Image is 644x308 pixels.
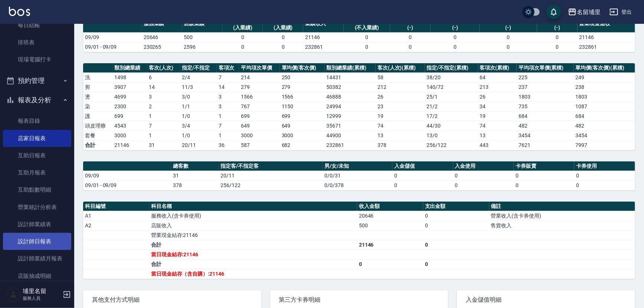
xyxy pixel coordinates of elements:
a: 營業統計分析表 [3,199,71,216]
td: 214 [239,73,279,82]
td: 23 [376,102,425,111]
td: 46888 [325,92,376,102]
th: 單均價(客次價) [280,63,325,73]
td: 0 [423,259,489,269]
td: 3000 [239,131,279,140]
td: 頭皮理療 [83,121,112,131]
td: 服務收入(含卡券使用) [149,211,357,221]
table: a dense table [83,15,635,52]
td: 售貨收入 [489,221,635,230]
td: 0 [392,171,453,180]
td: 35671 [325,121,376,131]
td: 店販收入 [149,221,357,230]
td: 3 / 0 [180,92,217,102]
td: 2 / 4 [180,73,217,82]
td: 232861 [303,42,344,52]
td: 1803 [517,92,574,102]
td: 34 [478,102,517,111]
td: 684 [574,111,635,121]
th: 備註 [489,202,635,211]
td: 7 [217,73,239,82]
div: (-) [539,24,576,32]
td: 21146 [112,140,147,150]
td: 44 / 30 [425,121,478,131]
button: 名留埔里 [565,4,604,20]
a: 設計師日報表 [3,233,71,250]
td: 0 [390,42,431,52]
td: 213 [478,82,517,92]
th: 平均項次單價 [239,63,279,73]
td: 11 / 3 [180,82,217,92]
td: 套餐 [83,131,112,140]
td: 3454 [574,131,635,140]
td: 護 [83,111,112,121]
td: 染 [83,102,112,111]
td: 13 [376,131,425,140]
td: 44900 [325,131,376,140]
th: 平均項次單價(累積) [517,63,574,73]
td: 699 [112,111,147,121]
td: 1 [217,131,239,140]
th: 卡券使用 [574,161,635,171]
td: 4699 [112,92,147,102]
td: 649 [280,121,325,131]
td: 4543 [112,121,147,131]
td: 3000 [280,131,325,140]
th: 入金使用 [453,161,514,171]
td: 0 [222,32,263,42]
td: 09/01 - 09/09 [83,180,171,190]
td: 684 [517,111,574,121]
td: 營業收入(含卡券使用) [489,211,635,221]
td: 250 [280,73,325,82]
td: 13 [478,131,517,140]
td: 31 [147,140,180,150]
td: 0 [222,42,263,52]
td: 20/11 [180,140,217,150]
td: 3 / 4 [180,121,217,131]
th: 類別總業績 [112,63,147,73]
div: (-) [432,24,478,32]
td: 1498 [112,73,147,82]
table: a dense table [83,202,635,279]
td: 0 [344,32,390,42]
td: 0 [574,180,635,190]
td: 31 [171,171,219,180]
td: 38 / 20 [425,73,478,82]
td: 649 [239,121,279,131]
td: 13 / 0 [425,131,478,140]
td: 1803 [574,92,635,102]
td: 20646 [142,32,182,42]
th: 指定/不指定 [180,63,217,73]
td: A2 [83,221,149,230]
td: 1 / 0 [180,111,217,121]
td: 21146 [357,240,423,250]
td: 682 [280,140,325,150]
td: 279 [280,82,325,92]
td: 20/11 [219,171,323,180]
td: 0 [263,42,303,52]
td: 燙 [83,92,112,102]
td: 443 [478,140,517,150]
td: 0 [431,42,480,52]
td: 0 [392,180,453,190]
td: 19 [478,111,517,121]
td: 1566 [239,92,279,102]
td: 洗 [83,73,112,82]
th: 客項次(累積) [478,63,517,73]
td: 0 [514,171,574,180]
td: 7997 [574,140,635,150]
td: 19 [376,111,425,121]
th: 男/女/未知 [323,161,392,171]
td: 238 [574,82,635,92]
td: 1 [217,111,239,121]
p: 服務人員 [23,295,61,302]
th: 類別總業績(累積) [325,63,376,73]
span: 入金儲值明細 [466,296,626,304]
td: 0 [344,42,390,52]
table: a dense table [83,63,635,150]
th: 總客數 [171,161,219,171]
td: 25 / 1 [425,92,478,102]
td: 2 [147,102,180,111]
td: 0 [423,221,489,230]
th: 客次(人次)(累積) [376,63,425,73]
